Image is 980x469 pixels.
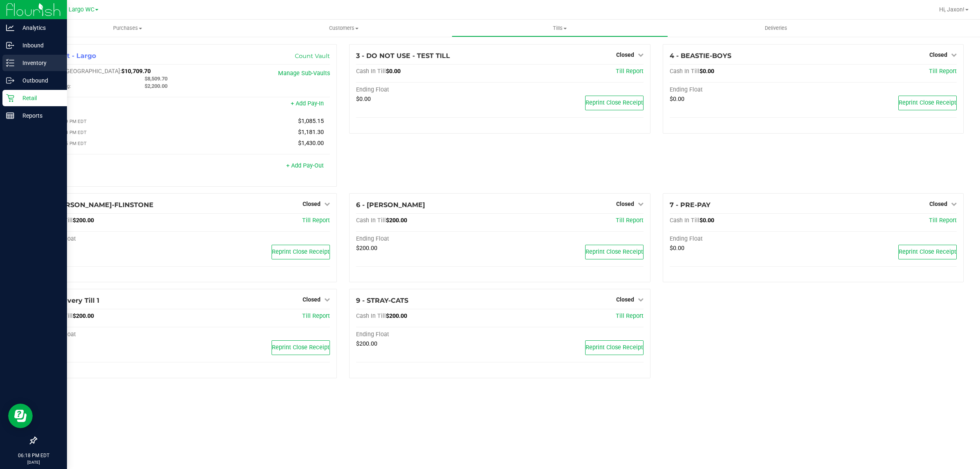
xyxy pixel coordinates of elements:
span: $0.00 [670,96,684,103]
button: Reprint Close Receipt [585,245,644,259]
p: Inventory [14,58,63,68]
inline-svg: Outbound [6,76,14,85]
span: Deliveries [754,25,798,32]
span: $200.00 [356,245,377,252]
p: Retail [14,93,63,103]
span: Cash In Till [356,68,386,75]
span: Closed [616,296,634,303]
span: Reprint Close Receipt [899,248,956,255]
span: Closed [929,201,947,207]
p: [DATE] [4,459,63,465]
span: $10,709.70 [121,68,151,75]
div: Ending Float [356,86,500,94]
a: + Add Pay-Out [286,162,324,169]
span: Reprint Close Receipt [586,344,643,351]
a: Customers [236,20,452,37]
span: Reprint Close Receipt [272,248,330,255]
span: $0.00 [356,96,371,103]
a: Till Report [302,217,330,224]
inline-svg: Inbound [6,41,14,49]
span: Closed [303,201,321,207]
div: Ending Float [356,331,500,338]
span: 8 - Delivery Till 1 [43,297,99,304]
span: 3 - DO NOT USE - TEST TILL [356,52,450,60]
span: Cash In Till [356,313,386,319]
a: Till Report [616,313,644,319]
span: $0.00 [386,68,401,75]
span: $0.00 [699,217,714,224]
span: Closed [303,296,321,303]
span: $2,200.00 [145,83,167,89]
a: Count Vault [295,52,330,60]
span: Closed [616,201,634,207]
span: $200.00 [356,340,377,347]
a: Purchases [20,20,236,37]
inline-svg: Reports [6,112,14,120]
div: Ending Float [43,235,187,243]
span: Reprint Close Receipt [586,248,643,255]
span: $200.00 [73,313,94,319]
span: Customers [236,25,451,32]
p: Analytics [14,23,63,33]
a: Deliveries [668,20,884,37]
a: Till Report [616,68,644,75]
span: Cash In Till [670,217,699,224]
a: Till Report [616,217,644,224]
div: Ending Float [670,235,813,243]
span: Cash In Till [356,217,386,224]
a: Till Report [302,313,330,319]
button: Reprint Close Receipt [898,245,957,259]
a: Tills [452,20,668,37]
span: 5 - [PERSON_NAME]-FLINSTONE [43,201,154,209]
span: 4 - BEASTIE-BOYS [670,52,731,60]
span: $1,181.30 [298,129,324,136]
span: $0.00 [699,68,714,75]
p: Outbound [14,76,63,85]
button: Reprint Close Receipt [898,96,957,110]
span: Closed [929,51,947,58]
span: $8,509.70 [145,76,167,82]
span: Reprint Close Receipt [586,99,643,106]
div: Ending Float [43,331,187,338]
span: $200.00 [73,217,94,224]
span: 6 - [PERSON_NAME] [356,201,425,209]
span: $1,085.15 [298,118,324,125]
a: Till Report [929,217,957,224]
button: Reprint Close Receipt [585,340,644,355]
span: Cash In Till [670,68,699,75]
div: Ending Float [670,86,813,94]
span: Reprint Close Receipt [899,99,956,106]
span: Largo WC [69,6,94,13]
span: Purchases [20,25,236,32]
span: $200.00 [386,217,407,224]
button: Reprint Close Receipt [272,340,330,355]
div: Pay-Outs [43,163,187,170]
span: Hi, Jaxon! [939,6,964,13]
div: Pay-Ins [43,101,187,108]
span: Closed [616,51,634,58]
a: + Add Pay-In [291,100,324,107]
span: $0.00 [670,245,684,252]
iframe: Resource center [8,404,33,428]
span: 1 - Vault - Largo [43,52,96,60]
p: 06:18 PM EDT [4,452,63,459]
inline-svg: Inventory [6,59,14,67]
span: $200.00 [386,313,407,319]
a: Manage Sub-Vaults [278,70,330,77]
p: Reports [14,111,63,121]
p: Inbound [14,40,63,50]
a: Till Report [929,68,957,75]
inline-svg: Analytics [6,24,14,32]
inline-svg: Retail [6,94,14,102]
span: Reprint Close Receipt [272,344,330,351]
button: Reprint Close Receipt [585,96,644,110]
span: 9 - STRAY-CATS [356,297,408,304]
span: Cash In [GEOGRAPHIC_DATA]: [43,68,121,75]
div: Ending Float [356,235,500,243]
span: Tills [452,25,667,32]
